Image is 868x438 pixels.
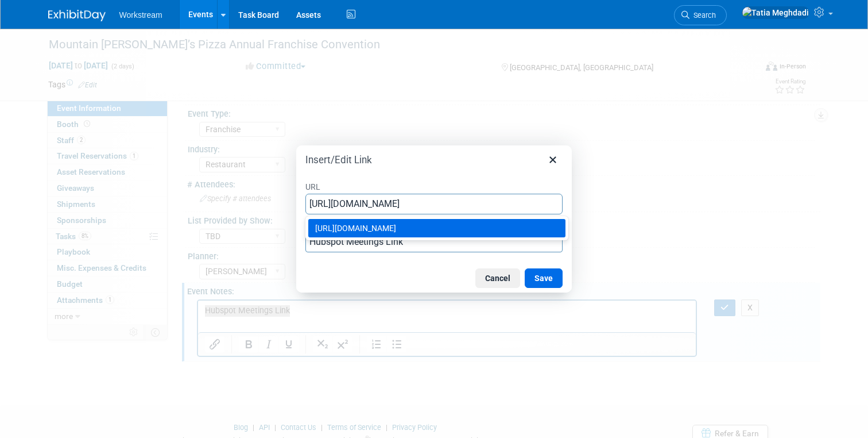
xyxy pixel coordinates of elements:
div: Insert/Edit Link [296,145,572,293]
button: Save [525,268,563,288]
button: Cancel [475,268,520,288]
img: ExhibitDay [48,10,106,21]
body: Rich Text Area. Press ALT-0 for help. [6,5,493,16]
span: Search [689,11,716,20]
button: Close [543,150,563,170]
a: Search [674,5,727,25]
label: URL [305,179,563,194]
span: Workstream [119,10,162,20]
p: Hubspot Meetings Link [7,5,492,16]
div: [URL][DOMAIN_NAME] [315,221,561,235]
label: Text to display [305,217,563,232]
h1: Insert/Edit Link [305,153,372,166]
div: https://meetings.hubspot.com/workstream-events/mountainmikes [308,219,565,237]
img: Tatia Meghdadi [742,6,809,19]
